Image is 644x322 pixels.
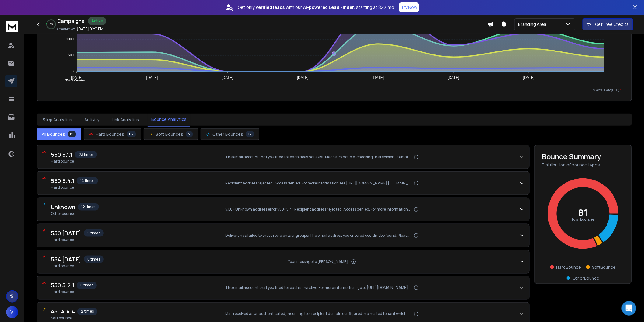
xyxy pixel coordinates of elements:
button: 554 [DATE]8 timesHard bounceYour message to [PERSON_NAME]. [37,250,529,273]
tspan: [DATE] [297,75,309,80]
tspan: 500 [68,54,74,57]
span: Delivery has failed to these recipients or groups: The email address you entered couldn't be foun... [226,233,411,238]
text: Total Bounces [572,217,595,222]
p: x-axis : Date(UTC) [47,88,622,93]
span: 81 [68,131,76,137]
span: Mail received as unauthenticated, incoming to a recipient domain configured in a hosted tenant wh... [226,312,411,317]
button: Step Analytics [39,113,76,126]
button: Activity [81,113,103,126]
span: 12 times [78,203,99,211]
text: 81 [578,206,588,219]
tspan: 0 [72,70,74,73]
tspan: [DATE] [146,75,158,80]
p: Created At: [57,27,75,32]
button: 550 [DATE]11 timesHard bounceDelivery has failed to these recipients or groups: The email address... [37,224,529,247]
tspan: [DATE] [448,75,460,80]
tspan: [DATE] [373,75,384,80]
h3: Bounce Summary [542,153,624,160]
div: Active [88,17,106,25]
h1: Campaigns [57,17,84,25]
span: 2 times [77,308,97,315]
span: 11 times [84,229,104,237]
span: Hard bounce [51,237,104,242]
span: 5.1.0 - Unknown address error 550-'5.4.1 Recipient address rejected: Access denied. For more info... [226,207,411,212]
span: Recipient address rejected: Access denied. For more information see [URL][DOMAIN_NAME] [[DOMAIN_N... [226,181,411,186]
span: 550 [DATE] [51,229,81,237]
p: Get Free Credits [595,21,629,27]
button: Unknown12 timesOther bounce5.1.0 - Unknown address error 550-'5.4.1 Recipient address rejected: A... [37,198,529,221]
span: 554 [DATE] [51,255,81,264]
span: 2 [186,131,193,137]
p: 5 % [49,23,53,26]
button: Get Free Credits [583,18,633,30]
span: Soft Bounce [592,264,616,270]
tspan: 1000 [66,37,74,41]
span: 8 times [84,256,104,263]
button: 550 5.2.16 timesHard bounceThe email account that you tried to reach is inactive. For more inform... [37,276,529,299]
span: 14 times [77,177,98,184]
span: Hard bounce [51,290,97,295]
div: Open Intercom Messenger [622,301,636,316]
span: 6 times [77,282,97,289]
p: Try Now [401,4,417,10]
span: Total Opens [61,79,85,83]
tspan: [DATE] [523,75,535,80]
span: Hard Bounce [556,264,581,270]
strong: AI-powered Lead Finder, [303,4,355,10]
tspan: [DATE] [71,75,82,80]
span: Unknown [51,203,75,211]
span: 550 5.1.1 [51,150,72,159]
span: All Bounces [42,131,65,137]
span: Other Bounces [212,131,243,137]
button: 550 5.1.123 timesHard bounceThe email account that you tried to reach does not exist. Please try ... [37,145,529,169]
p: Distribution of bounce types [542,162,624,168]
span: The email account that you tried to reach does not exist. Please try double-checking the recipien... [226,155,411,159]
button: V [6,306,18,318]
button: Bounce Analytics [148,113,190,127]
button: Link Analytics [108,113,143,126]
span: The email account that you tried to reach is inactive. For more information, go to [URL][DOMAIN_N... [226,285,411,290]
span: Hard bounce [51,264,104,268]
span: 451 4.4.4 [51,307,75,316]
span: 550 5.4.1 [51,177,74,185]
p: Branding Area [518,21,549,27]
p: Get only with our starting at $22/mo [238,4,394,10]
span: 67 [127,131,136,137]
strong: verified leads [256,4,285,10]
span: 550 5.2.1 [51,281,74,290]
tspan: [DATE] [222,75,233,80]
button: 550 5.4.114 timesHard bounceRecipient address rejected: Access denied. For more information see [... [37,172,529,195]
img: logo [6,21,18,32]
span: Hard bounce [51,185,98,190]
span: Hard bounce [51,159,97,164]
span: 23 times [75,151,97,158]
p: [DATE] 02:11 PM [77,26,103,31]
span: Your message to [PERSON_NAME]. [288,259,349,264]
span: Soft Bounces [156,131,183,137]
span: Other bounce [51,211,99,216]
span: Soft bounce [51,316,97,321]
span: 12 [246,131,254,137]
button: Try Now [399,2,419,12]
span: Hard Bounces [96,131,124,137]
span: Other Bounce [573,275,600,281]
